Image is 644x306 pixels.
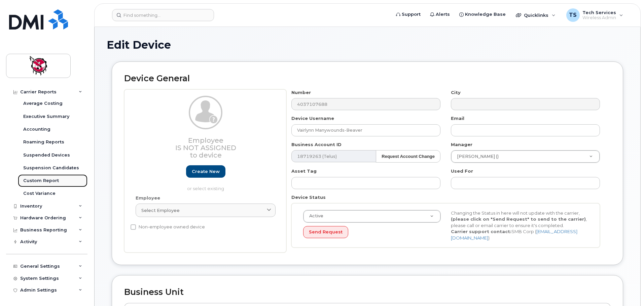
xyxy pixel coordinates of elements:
strong: (please click on "Send Request" to send to the carrier) [451,216,586,222]
label: City [451,89,461,96]
span: Is not assigned [175,144,236,152]
label: Asset Tag [291,168,317,174]
label: Device Status [291,194,326,201]
h2: Business Unit [124,288,611,297]
a: [EMAIL_ADDRESS][DOMAIN_NAME] [451,229,577,241]
h3: Employee [136,137,276,159]
button: Request Account Change [376,150,440,163]
a: Active [303,210,440,222]
h1: Edit Device [107,39,628,51]
div: Changing the Status in here will not update with the carrier, , please call or email carrier to e... [446,210,594,241]
button: Send Request [303,226,348,238]
label: Manager [451,141,472,148]
strong: Carrier support contact: [451,229,511,234]
span: Select employee [141,207,180,214]
label: Used For [451,168,473,174]
a: Create new [186,165,225,178]
label: Number [291,89,311,96]
label: Device Username [291,115,334,122]
a: [PERSON_NAME] () [451,150,600,163]
span: to device [190,151,222,159]
label: Business Account ID [291,141,342,148]
p: or select existing [136,185,276,192]
label: Non-employee owned device [131,223,205,231]
iframe: Messenger Launcher [615,277,639,301]
a: Select employee [136,204,276,217]
span: [PERSON_NAME] () [453,154,499,160]
span: Active [305,213,323,219]
h2: Device General [124,74,611,83]
strong: Request Account Change [382,154,435,159]
input: Non-employee owned device [131,224,136,230]
label: Email [451,115,464,122]
label: Employee [136,195,160,201]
